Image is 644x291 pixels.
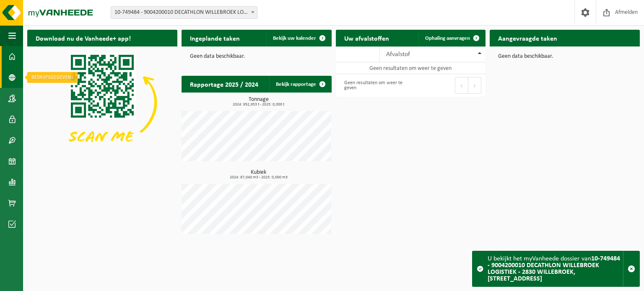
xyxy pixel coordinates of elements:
span: 2024: 952,953 t - 2025: 0,000 t [186,103,332,107]
h2: Uw afvalstoffen [336,30,397,46]
span: 2024: 87,040 m3 - 2025: 0,000 m3 [186,175,332,180]
a: Ophaling aanvragen [418,30,485,46]
a: Bekijk uw kalender [266,30,331,46]
td: Geen resultaten om weer te geven [336,62,486,74]
h2: Ingeplande taken [182,30,248,46]
h3: Tonnage [186,97,332,107]
button: Previous [455,77,468,94]
h2: Aangevraagde taken [490,30,566,46]
p: Geen data beschikbaar. [498,54,631,59]
p: Geen data beschikbaar. [190,54,323,59]
h3: Kubiek [186,170,332,180]
span: Afvalstof [386,51,410,58]
h2: Download nu de Vanheede+ app! [27,30,139,46]
span: Ophaling aanvragen [425,36,470,41]
img: Download de VHEPlus App [27,46,177,159]
span: 10-749484 - 9004200010 DECATHLON WILLEBROEK LOGISTIEK - 2830 WILLEBROEK, SCHOONDONKWEG 10 [111,7,257,18]
span: 10-749484 - 9004200010 DECATHLON WILLEBROEK LOGISTIEK - 2830 WILLEBROEK, SCHOONDONKWEG 10 [111,6,257,19]
div: U bekijkt het myVanheede dossier van [488,251,623,286]
div: Geen resultaten om weer te geven [340,76,407,95]
button: Next [468,77,481,94]
h2: Rapportage 2025 / 2024 [182,76,267,92]
a: Bekijk rapportage [269,76,331,93]
span: Bekijk uw kalender [273,36,316,41]
strong: 10-749484 - 9004200010 DECATHLON WILLEBROEK LOGISTIEK - 2830 WILLEBROEK, [STREET_ADDRESS] [488,255,620,282]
